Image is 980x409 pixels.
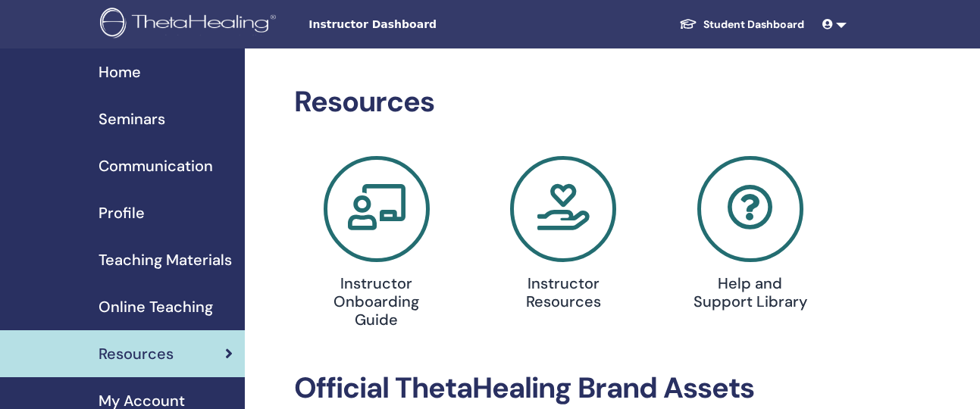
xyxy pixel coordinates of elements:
[99,201,145,224] span: Profile
[99,248,232,271] span: Teaching Materials
[294,371,832,406] h2: Official ThetaHealing Brand Assets
[99,61,141,83] span: Home
[99,342,174,365] span: Resources
[318,274,436,329] h4: Instructor Onboarding Guide
[100,8,281,42] img: logo.png
[667,11,816,39] a: Student Dashboard
[292,156,461,335] a: Instructor Onboarding Guide
[679,17,697,30] img: graduation-cap-white.svg
[294,85,832,120] h2: Resources
[99,295,213,318] span: Online Teaching
[99,155,213,177] span: Communication
[479,156,648,317] a: Instructor Resources
[308,17,536,33] span: Instructor Dashboard
[504,274,622,311] h4: Instructor Resources
[99,108,165,130] span: Seminars
[691,274,809,311] h4: Help and Support Library
[665,156,834,317] a: Help and Support Library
